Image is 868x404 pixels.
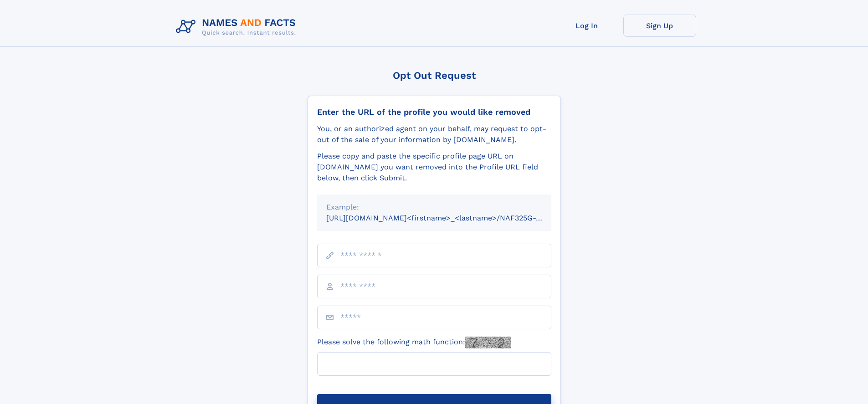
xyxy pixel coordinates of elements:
[172,15,303,39] img: Logo Names and Facts
[550,15,623,37] a: Log In
[623,15,696,37] a: Sign Up
[317,337,511,348] label: Please solve the following math function:
[317,151,551,184] div: Please copy and paste the specific profile page URL on [DOMAIN_NAME] you want removed into the Pr...
[326,214,569,222] small: [URL][DOMAIN_NAME]<firstname>_<lastname>/NAF325G-xxxxxxxx
[317,123,551,145] div: You, or an authorized agent on your behalf, may request to opt-out of the sale of your informatio...
[326,202,542,213] div: Example:
[308,70,561,81] div: Opt Out Request
[317,107,551,117] div: Enter the URL of the profile you would like removed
